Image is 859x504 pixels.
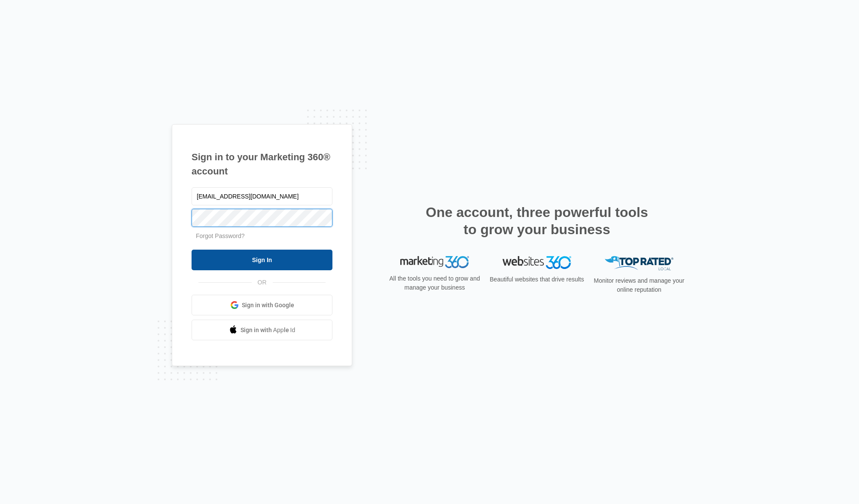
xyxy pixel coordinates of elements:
[605,256,673,270] img: Top Rated Local
[591,276,687,294] p: Monitor reviews and manage your online reputation
[192,320,332,340] a: Sign in with Apple Id
[387,274,483,292] p: All the tools you need to grow and manage your business
[489,275,585,284] p: Beautiful websites that drive results
[192,187,332,205] input: Email
[423,204,651,238] h2: One account, three powerful tools to grow your business
[192,150,332,178] h1: Sign in to your Marketing 360® account
[503,256,571,269] img: Websites 360
[400,256,469,268] img: Marketing 360
[252,278,273,287] span: OR
[192,250,332,270] input: Sign In
[196,232,245,239] a: Forgot Password?
[192,295,332,315] a: Sign in with Google
[242,301,294,310] span: Sign in with Google
[241,326,295,335] span: Sign in with Apple Id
